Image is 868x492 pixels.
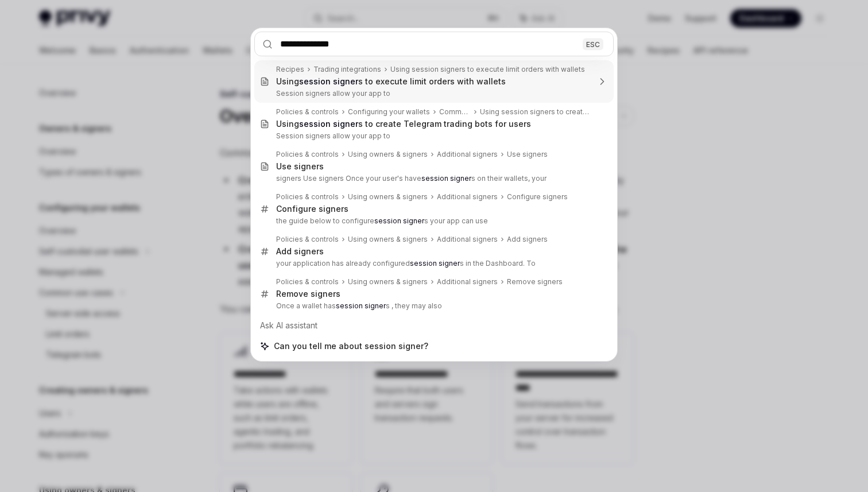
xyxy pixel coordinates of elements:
[348,150,428,159] div: Using owners & signers
[276,107,339,117] div: Policies & controls
[276,65,304,74] div: Recipes
[276,246,324,257] div: Add signers
[299,119,358,129] b: session signer
[437,235,498,244] div: Additional signers
[276,192,339,202] div: Policies & controls
[276,277,339,286] div: Policies & controls
[583,38,603,50] div: ESC
[348,277,428,286] div: Using owners & signers
[437,150,498,159] div: Additional signers
[374,216,424,225] b: session signer
[276,204,348,214] div: Configure signers
[276,174,590,183] p: signers Use signers Once your user's have s on their wallets, your
[437,192,498,202] div: Additional signers
[410,259,460,268] b: session signer
[348,107,430,117] div: Configuring your wallets
[439,107,471,117] div: Common use cases
[507,192,568,202] div: Configure signers
[276,131,590,141] p: Session signers allow your app to
[299,76,358,86] b: session signer
[507,235,548,244] div: Add signers
[276,150,339,159] div: Policies & controls
[313,65,381,74] div: Trading integrations
[507,150,548,159] div: Use signers
[276,89,590,98] p: Session signers allow your app to
[276,235,339,244] div: Policies & controls
[390,65,585,74] div: Using session signers to execute limit orders with wallets
[348,192,428,202] div: Using owners & signers
[276,119,531,129] div: Using s to create Telegram trading bots for users
[276,301,590,311] p: Once a wallet has s , they may also
[480,107,590,117] div: Using session signers to create Telegram trading bots for users
[421,174,471,183] b: session signer
[276,76,506,87] div: Using s to execute limit orders with wallets
[336,301,386,310] b: session signer
[276,161,324,172] div: Use signers
[276,289,340,299] div: Remove signers
[348,235,428,244] div: Using owners & signers
[276,216,590,226] p: the guide below to configure s your app can use
[276,259,590,268] p: your application has already configured s in the Dashboard. To
[507,277,563,286] div: Remove signers
[254,315,614,336] div: Ask AI assistant
[437,277,498,286] div: Additional signers
[274,340,428,352] span: Can you tell me about session signer?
